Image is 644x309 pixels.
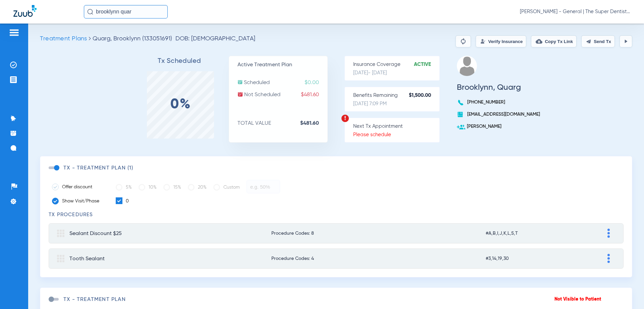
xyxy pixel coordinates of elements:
strong: Active [414,61,439,68]
h3: TX - Treatment Plan [63,296,126,303]
img: play.svg [623,39,629,44]
p: [EMAIL_ADDRESS][DOMAIN_NAME] [457,111,542,118]
p: [PERSON_NAME] [457,123,542,130]
img: group.svg [57,230,64,237]
button: Verify Insurance [476,35,526,47]
img: voice-call-b.svg [457,99,466,106]
img: Verify Insurance [480,39,486,44]
label: Custom [213,181,240,194]
img: book.svg [457,111,464,118]
p: TOTAL VALUE [237,120,327,127]
img: Reparse [459,37,467,45]
img: group-dot-blue.svg [607,254,610,263]
strong: $1,500.00 [409,92,439,99]
img: group-dot-blue.svg [607,229,610,238]
h3: Tx Scheduled [130,58,229,65]
img: link-copy.png [536,38,542,45]
img: scheduled.svg [237,79,243,85]
label: 0% [170,101,192,108]
label: 0 [116,197,129,205]
input: e.g. 50% [247,180,280,193]
p: Benefits Remaining [353,92,439,99]
h3: Brooklynn, Quarg [457,84,542,91]
img: warning.svg [341,114,349,122]
h3: TX Procedures [49,211,624,218]
p: [DATE] - [DATE] [353,70,439,76]
mat-expansion-panel-header: Sealant Discount $25Procedure Codes: 8#A,B,I,J,K,L,S,T [49,223,624,243]
img: group.svg [57,255,64,262]
img: not-scheduled.svg [237,91,243,97]
button: Send Tx [581,35,615,47]
img: hamburger-icon [9,29,19,37]
label: Show Visit/Phase [52,198,106,204]
label: 5% [116,181,132,194]
h3: TX - Treatment Plan (1) [63,165,133,171]
span: Procedure Codes: 8 [271,231,438,236]
label: 15% [163,181,181,194]
mat-expansion-panel-header: Tooth SealantProcedure Codes: 4#3,14,19,30 [49,248,624,269]
span: $0.00 [305,79,327,86]
label: Offer discount [52,184,106,190]
p: Next Tx Appointment [353,123,439,130]
p: Please schedule [353,131,439,138]
img: send.svg [586,39,591,44]
p: Scheduled [237,79,327,86]
label: 10% [139,181,157,194]
input: Search for patients [84,5,168,18]
strong: $481.60 [300,120,327,127]
p: Not Scheduled [237,91,327,98]
span: Procedure Codes: 4 [271,256,438,261]
p: [PHONE_NUMBER] [457,99,542,106]
img: Zuub Logo [13,5,37,17]
p: Insurance Coverage [353,61,439,68]
span: Sealant Discount $25 [69,231,122,236]
span: $481.60 [301,91,327,98]
p: [DATE] 7:09 PM [353,101,439,107]
span: Quarg, Brooklynn (133051691) [93,36,172,42]
iframe: Chat Widget [610,277,644,309]
img: Search Icon [87,9,93,15]
span: DOB: [DEMOGRAPHIC_DATA] [175,35,255,42]
span: #3,14,19,30 [486,256,557,261]
span: #A,B,I,J,K,L,S,T [486,231,557,236]
span: Treatment Plans [40,36,87,42]
p: Not Visible to Patient [554,296,601,303]
span: [PERSON_NAME] - General | The Super Dentists [520,8,631,15]
img: profile.png [457,56,477,76]
span: Tooth Sealant [69,256,105,262]
button: Copy Tx Link [531,35,577,47]
label: 20% [188,181,207,194]
img: add-user.svg [457,123,465,131]
p: Active Treatment Plan [237,62,327,68]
